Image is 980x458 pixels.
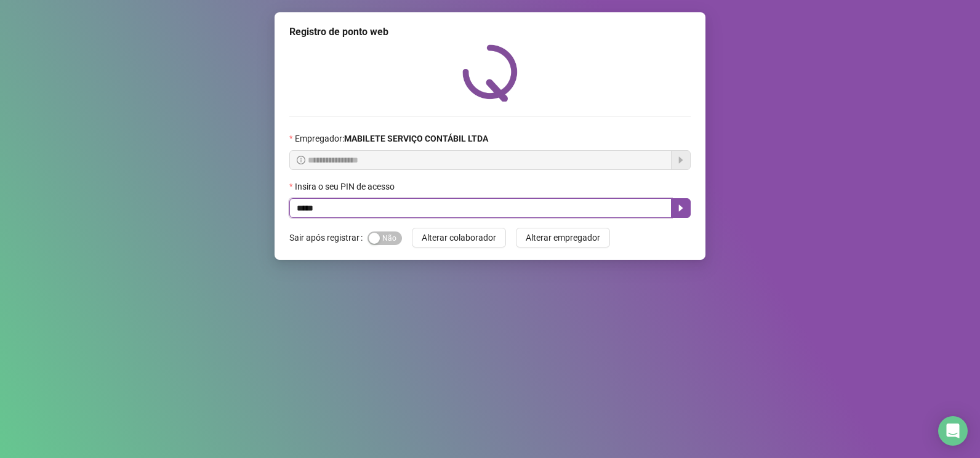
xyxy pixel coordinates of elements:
[289,180,403,193] label: Insira o seu PIN de acesso
[516,228,610,247] button: Alterar empregador
[676,203,686,213] span: caret-right
[295,132,488,145] span: Empregador :
[344,134,488,143] strong: MABILETE SERVIÇO CONTÁBIL LTDA
[289,228,367,247] label: Sair após registrar
[297,156,305,164] span: info-circle
[412,228,506,247] button: Alterar colaborador
[462,44,518,102] img: QRPoint
[289,25,691,39] div: Registro de ponto web
[938,416,968,446] div: Open Intercom Messenger
[526,231,600,244] span: Alterar empregador
[422,231,496,244] span: Alterar colaborador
